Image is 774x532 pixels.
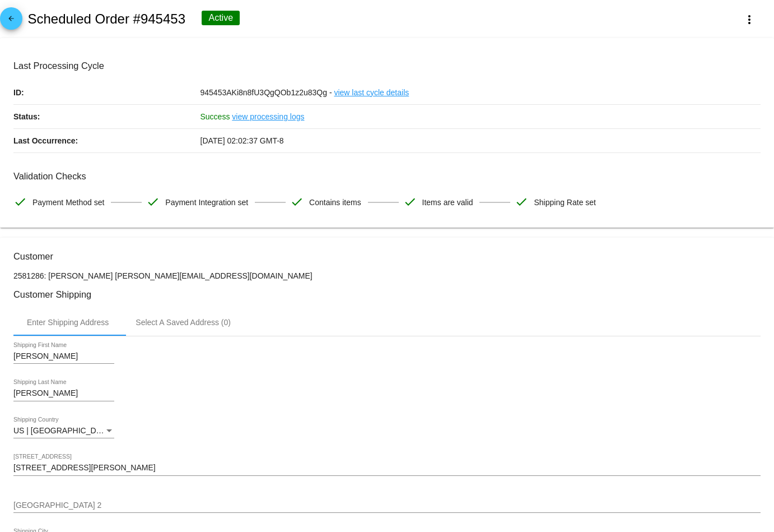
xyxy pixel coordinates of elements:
[13,81,201,104] p: ID:
[515,195,528,209] mat-icon: check
[13,389,114,398] input: Shipping Last Name
[13,171,761,182] h3: Validation Checks
[13,195,27,209] mat-icon: check
[13,251,761,262] h3: Customer
[534,191,596,214] span: Shipping Rate set
[27,11,185,27] h2: Scheduled Order #945453
[13,289,761,300] h3: Customer Shipping
[13,271,761,280] p: 2581286: [PERSON_NAME] [PERSON_NAME][EMAIL_ADDRESS][DOMAIN_NAME]
[202,11,240,25] div: Active
[32,191,104,214] span: Payment Method set
[13,427,114,436] mat-select: Shipping Country
[13,61,761,71] h3: Last Processing Cycle
[13,352,114,361] input: Shipping First Name
[422,191,473,214] span: Items are valid
[201,88,332,97] span: 945453AKi8n8fU3QgQOb1z2u83Qg -
[334,81,409,104] a: view last cycle details
[232,105,304,128] a: view processing logs
[201,112,230,121] span: Success
[4,15,18,28] mat-icon: arrow_back
[13,105,201,128] p: Status:
[309,191,361,214] span: Contains items
[403,195,417,209] mat-icon: check
[27,318,109,327] div: Enter Shipping Address
[290,195,304,209] mat-icon: check
[201,136,284,145] span: [DATE] 02:02:37 GMT-8
[13,426,113,435] span: US | [GEOGRAPHIC_DATA]
[136,318,231,327] div: Select A Saved Address (0)
[13,501,761,510] input: Shipping Street 2
[13,129,201,152] p: Last Occurrence:
[165,191,248,214] span: Payment Integration set
[743,13,756,26] mat-icon: more_vert
[13,464,761,473] input: Shipping Street 1
[146,195,160,209] mat-icon: check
